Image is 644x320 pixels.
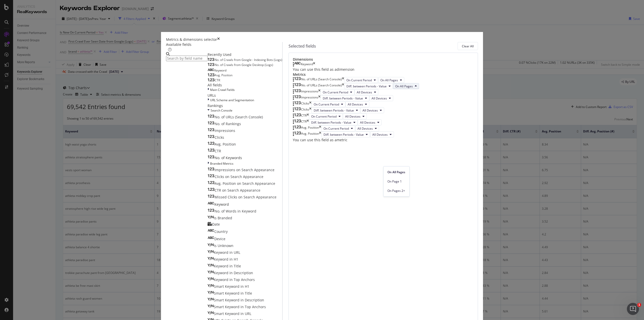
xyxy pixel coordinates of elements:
span: On Current Period [324,126,349,131]
div: URLs [208,93,282,98]
span: Clicks on Search Appearance [215,174,263,179]
span: On Page 1 [387,179,405,184]
div: You can use this field as a metric [293,137,474,143]
span: No. of Crawls from Google Desktop (Logs) [215,63,273,67]
div: Avg. PositiontimesOn Current PeriodAll Devices [293,125,474,131]
span: On All Pages [387,170,405,174]
span: Country [214,229,228,234]
span: Diff. between Periods - Value [323,96,363,100]
span: All Devices [357,90,372,94]
span: Diff. between Periods - Value [324,132,364,137]
span: All Devices [345,114,360,119]
div: Rankings [208,103,282,108]
span: Missed Clicks on Search Appearance [215,195,276,199]
span: All Devices [348,102,363,106]
div: ImpressionstimesOn Current PeriodAll Devices [293,89,474,95]
div: CTRtimesDiff. between Periods - ValueAll Devices [293,119,474,125]
span: Avg. Position [215,73,232,77]
button: On Current Period [320,89,354,95]
span: Keyword in Top Anchors [214,277,255,282]
span: No. of URLs (Search Console) [215,115,263,119]
div: Impressions [301,95,318,101]
span: Keyword in H1 [214,257,238,262]
span: Is Branded [214,216,232,220]
span: Diff. between Periods - Value [311,120,351,125]
span: Keyword in URL [214,250,240,255]
span: Impressions [215,128,235,133]
button: All Devices [370,131,394,137]
div: No. of URLs (Search Console)timesDiff. between Periods - ValueOn All Pages [293,83,474,89]
span: CTR on Search Appearance [215,188,260,193]
span: No. of Keywords [215,155,242,160]
div: Keyword [301,62,313,67]
span: URL Scheme and Segmentation [210,98,254,102]
span: On Current Period [346,78,372,82]
input: Search by field name [166,56,208,61]
div: Avg. Position [301,125,319,131]
span: All Devices [357,126,373,131]
span: No. of Crawls from Google - Indexing Bots (Logs) [215,58,282,62]
span: All Devices [363,108,378,113]
span: On Current Period [314,102,339,106]
button: All Devices [354,89,378,95]
div: Selected fields [289,43,316,49]
span: Impressions on Search Appearance [215,167,274,172]
span: Diff. between Periods - Value [346,84,387,88]
button: Diff. between Periods - Value [344,83,393,89]
div: times [307,113,309,119]
button: All Devices [369,95,393,101]
div: No. of URLs (Search Console) [301,83,342,89]
span: Smart Keyword in Description [214,298,264,302]
span: Diff. between Periods - Value [314,108,354,113]
span: All Devices [372,96,387,100]
button: All Devices [343,113,367,119]
div: times [319,131,321,137]
div: times [319,125,321,131]
div: Metrics & dimensions selector [166,37,217,42]
div: CTR [301,119,307,125]
span: On Current Period [311,114,337,119]
button: All Devices [355,125,379,131]
div: times [318,95,320,101]
div: ImpressionstimesDiff. between Periods - ValueAll Devices [293,95,474,101]
span: Branded Metrics [210,161,233,166]
span: Keyword in Description [214,270,253,275]
div: CTR [301,113,307,119]
span: Is Unknown [214,243,233,248]
button: All Devices [358,119,382,125]
iframe: Intercom live chat [627,303,639,315]
span: Smart Keyword in Top Anchors [214,304,266,309]
span: Keyword in Title [214,264,241,268]
div: times [309,107,311,113]
div: Clear All [462,44,474,48]
span: Keyword [214,68,226,73]
span: Smart Keyword in URL [214,311,251,316]
div: Avg. Position [301,131,319,137]
div: Avg. PositiontimesDiff. between Periods - ValueAll Devices [293,131,474,137]
span: Avg. Position on Search Appearance [215,181,275,186]
button: Diff. between Periods - Value [321,131,370,137]
span: Avg. Position [215,142,236,147]
span: On Current Period [323,90,348,94]
div: ClickstimesDiff. between Periods - ValueAll Devices [293,107,474,113]
span: On All Pages [380,78,398,82]
div: Keywordtimes [293,62,474,67]
div: ClickstimesOn Current PeriodAll Devices [293,101,474,107]
div: Metrics [293,72,474,77]
span: Search Console [211,108,232,113]
button: Diff. between Periods - Value [311,107,360,113]
span: On Pages 2+ [387,189,405,193]
span: 1 [637,303,641,307]
button: On Current Period [344,77,378,83]
button: On Current Period [311,101,345,107]
div: Impressions [301,89,318,95]
button: Diff. between Periods - Value [309,119,358,125]
div: times [342,77,344,83]
div: Recently Used [208,52,282,57]
div: You can use this field as a dimension [293,67,474,72]
span: Smart Keyword in Title [214,291,252,296]
span: Main Crawl Fields [210,88,235,92]
div: times [309,101,311,107]
div: Available fields [166,42,282,47]
button: All Devices [360,107,384,113]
